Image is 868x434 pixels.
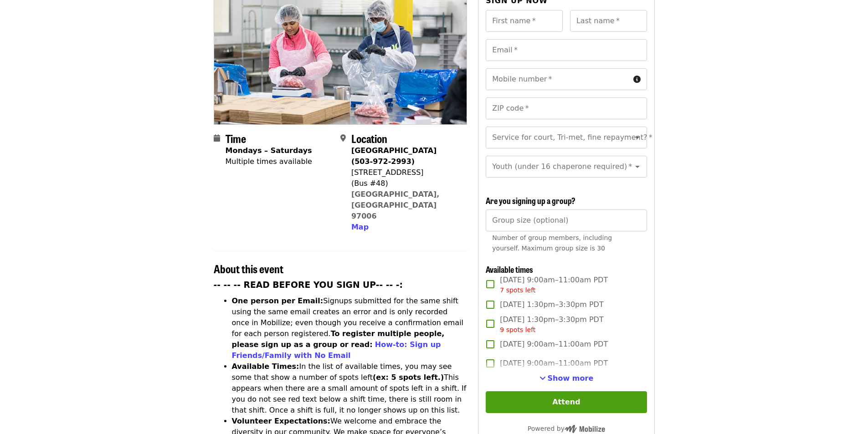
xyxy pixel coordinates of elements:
i: calendar icon [214,134,220,143]
strong: Mondays – Saturdays [226,146,312,155]
button: See more timeslots [539,373,594,384]
span: [DATE] 1:30pm–3:30pm PDT [500,299,603,310]
a: [GEOGRAPHIC_DATA], [GEOGRAPHIC_DATA] 97006 [351,190,440,220]
span: [DATE] 9:00am–11:00am PDT [500,275,608,295]
span: Are you signing up a group? [486,194,575,206]
i: circle-info icon [633,75,641,84]
strong: [GEOGRAPHIC_DATA] (503-972-2993) [351,146,437,166]
span: Show more [548,374,594,383]
span: [DATE] 9:00am–11:00am PDT [500,339,608,350]
span: Number of group members, including yourself. Maximum group size is 30 [492,234,612,252]
span: About this event [214,260,283,276]
span: [DATE] 9:00am–11:00am PDT [500,358,608,369]
button: Open [631,131,644,144]
span: Time [226,130,246,146]
input: Last name [570,10,647,32]
li: Signups submitted for the same shift using the same email creates an error and is only recorded o... [232,296,467,361]
span: Map [351,223,369,231]
strong: (ex: 5 spots left.) [373,373,444,382]
strong: Volunteer Expectations: [232,417,331,425]
strong: To register multiple people, please sign up as a group or read: [232,329,445,349]
div: Multiple times available [226,156,312,167]
input: Email [486,39,647,61]
span: Powered by [528,425,605,432]
i: map-marker-alt icon [340,134,346,143]
strong: -- -- -- READ BEFORE YOU SIGN UP-- -- -: [214,280,403,290]
button: Attend [486,391,647,413]
div: (Bus #48) [351,178,460,189]
input: First name [486,10,563,32]
li: In the list of available times, you may see some that show a number of spots left This appears wh... [232,361,467,416]
button: Open [631,160,644,173]
strong: One person per Email: [232,296,324,305]
span: [DATE] 1:30pm–3:30pm PDT [500,314,603,335]
a: How-to: Sign up Friends/Family with No Email [232,340,441,360]
input: Mobile number [486,68,629,90]
span: 9 spots left [500,326,535,333]
button: Map [351,222,369,233]
div: [STREET_ADDRESS] [351,167,460,178]
input: ZIP code [486,97,647,119]
input: [object Object] [486,209,647,231]
span: Location [351,130,387,146]
img: Powered by Mobilize [565,425,605,433]
strong: Available Times: [232,362,299,371]
span: Available times [486,263,533,275]
span: 7 spots left [500,286,535,294]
